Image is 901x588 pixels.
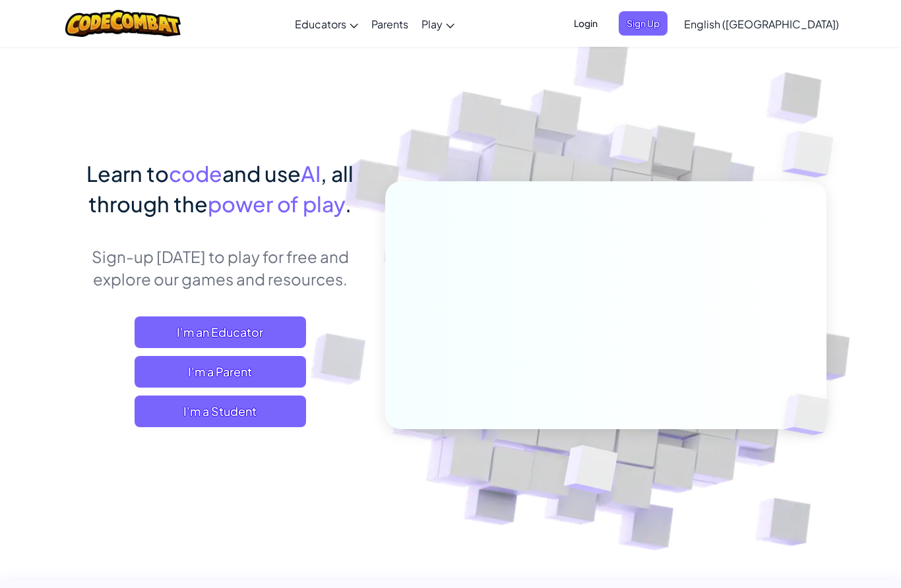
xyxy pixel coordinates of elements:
[415,6,461,42] a: Play
[756,99,870,210] img: Overlap cubes
[762,367,861,463] img: Overlap cubes
[135,356,306,388] a: I'm a Parent
[684,17,839,31] span: English ([GEOGRAPHIC_DATA])
[169,160,222,187] span: code
[677,6,846,42] a: English ([GEOGRAPHIC_DATA])
[86,160,169,187] span: Learn to
[365,6,415,42] a: Parents
[619,11,668,36] button: Sign Up
[295,17,346,31] span: Educators
[585,98,680,196] img: Overlap cubes
[222,160,301,187] span: and use
[135,316,306,348] a: I'm an Educator
[566,11,606,36] button: Login
[421,17,443,31] span: Play
[75,245,365,290] p: Sign-up [DATE] to play for free and explore our games and resources.
[301,160,321,187] span: AI
[208,191,345,217] span: power of play
[532,417,650,527] img: Overlap cubes
[288,6,365,42] a: Educators
[65,10,181,37] img: CodeCombat logo
[345,191,352,217] span: .
[135,396,306,427] button: I'm a Student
